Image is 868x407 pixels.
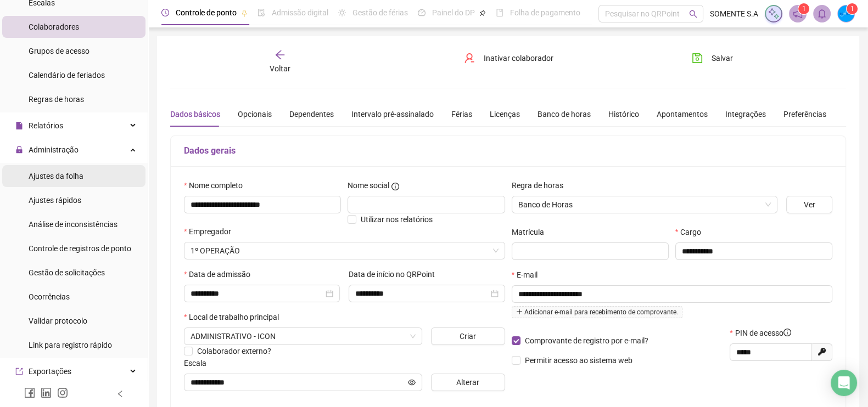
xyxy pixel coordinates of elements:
label: Regra de horas [512,179,570,191]
div: Férias [451,108,472,120]
span: left [116,390,124,398]
label: Data de admissão [184,268,257,280]
label: Nome completo [184,179,250,191]
span: user-delete [464,53,475,64]
span: Regras de horas [29,95,84,104]
span: SOMENTE S.A [710,8,758,20]
span: file [15,122,23,129]
img: sparkle-icon.fc2bf0ac1784a2077858766a79e2daf3.svg [768,8,780,20]
span: Administração [29,145,79,154]
div: Apontamentos [657,108,708,120]
div: Integrações [725,108,766,120]
span: Relatórios [29,121,63,130]
span: lock [15,146,23,154]
div: Intervalo pré-assinalado [351,108,434,120]
span: Ver [803,199,815,211]
span: Link para registro rápido [29,341,112,349]
label: E-mail [512,269,545,281]
span: Controle de registros de ponto [29,244,131,253]
button: Alterar [431,374,505,391]
span: instagram [57,387,68,398]
div: Preferências [783,108,826,120]
span: info-circle [783,329,791,336]
span: Ajustes rápidos [29,196,81,205]
span: bell [817,9,827,19]
div: Banco de horas [537,108,591,120]
div: Opcionais [238,108,272,120]
span: Colaborador externo? [197,347,271,355]
label: Escala [184,357,214,369]
span: ALAMEDA XINGU, 350 [191,328,416,344]
span: pushpin [479,10,486,16]
span: Permitir acesso ao sistema web [525,356,632,365]
div: Open Intercom Messenger [831,370,857,396]
span: 1 [802,5,806,13]
span: search [689,10,697,18]
button: Criar [431,327,505,345]
span: Utilizar nos relatórios [361,215,433,224]
span: SOMENTE S.A [191,242,499,259]
button: Ver [786,196,832,213]
label: Local de trabalho principal [184,311,286,323]
span: book [496,9,503,16]
span: linkedin [41,387,52,398]
span: Painel do DP [432,8,475,17]
button: Inativar colaborador [456,49,562,67]
label: Empregador [184,225,238,238]
span: Exportações [29,367,71,376]
div: Licenças [490,108,520,120]
span: file-done [257,9,265,16]
span: Colaboradores [29,22,79,31]
span: Nome social [348,179,389,191]
img: 50881 [838,5,854,22]
span: PIN de acesso [735,327,791,339]
span: 1 [850,5,854,13]
span: Folha de pagamento [510,8,580,17]
label: Matrícula [512,226,551,238]
span: notification [793,9,803,19]
label: Data de início no QRPoint [349,268,442,280]
span: Banco de Horas [518,196,771,213]
span: Salvar [712,52,733,64]
span: Análise de inconsistências [29,220,117,229]
span: Inativar colaborador [484,52,553,64]
span: Controle de ponto [176,8,237,17]
span: Ocorrências [29,292,70,301]
span: Gestão de férias [352,8,408,17]
span: info-circle [391,183,399,190]
span: Grupos de acesso [29,47,89,55]
button: Salvar [684,49,741,67]
span: pushpin [241,10,248,16]
div: Dados básicos [170,108,220,120]
span: dashboard [418,9,425,16]
span: clock-circle [161,9,169,16]
span: Admissão digital [272,8,328,17]
span: sun [338,9,346,16]
span: Ajustes da folha [29,172,83,180]
span: Alterar [456,376,479,388]
span: Calendário de feriados [29,71,105,80]
sup: 1 [798,3,809,14]
span: plus [516,308,523,315]
span: Gestão de solicitações [29,268,105,277]
sup: Atualize o seu contato no menu Meus Dados [847,3,858,14]
div: Dependentes [289,108,334,120]
div: Histórico [608,108,639,120]
span: Voltar [270,64,290,73]
span: Validar protocolo [29,316,87,325]
span: facebook [24,387,35,398]
label: Cargo [675,226,708,238]
h5: Dados gerais [184,144,832,157]
span: Criar [460,330,476,342]
span: Comprovante de registro por e-mail? [525,336,648,345]
span: arrow-left [275,49,285,60]
span: save [692,53,703,64]
span: export [15,368,23,375]
span: Adicionar e-mail para recebimento de comprovante. [512,306,682,318]
span: eye [408,378,416,386]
